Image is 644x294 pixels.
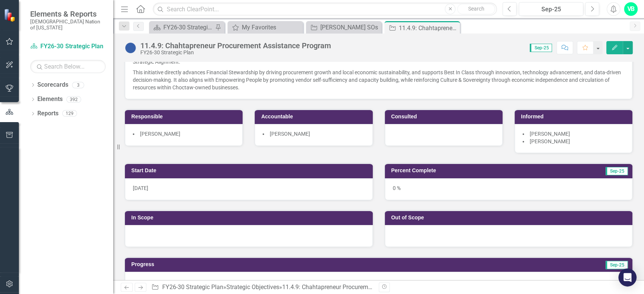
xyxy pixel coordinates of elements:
[133,57,624,67] p: Strategic Alignment:
[66,96,81,103] div: 392
[308,23,380,32] a: [PERSON_NAME] SOs
[624,2,638,16] button: VB
[131,262,379,267] h3: Progress
[30,9,106,18] span: Elements & Reports
[229,23,301,32] a: My Favorites
[151,23,213,32] a: FY26-30 Strategic Plan
[618,268,636,286] div: Open Intercom Messenger
[163,23,213,32] div: FY26-30 Strategic Plan
[140,50,331,55] div: FY26-30 Strategic Plan
[391,168,548,173] h3: Percent Complete
[131,215,369,220] h3: In Scope
[131,168,369,173] h3: Start Date
[282,283,432,291] div: 11.4.9: Chahtapreneur Procurement Assistance Program
[30,42,106,51] a: FY26-30 Strategic Plan
[519,2,583,16] button: Sep-25
[606,261,628,269] span: Sep-25
[140,131,180,137] span: [PERSON_NAME]
[530,44,552,52] span: Sep-25
[140,41,331,50] div: 11.4.9: Chahtapreneur Procurement Assistance Program
[37,109,58,118] a: Reports
[391,114,499,119] h3: Consulted
[162,283,223,291] a: FY26-30 Strategic Plan
[4,8,17,21] img: ClearPoint Strategy
[72,82,84,88] div: 3
[153,3,497,16] input: Search ClearPoint...
[62,110,77,117] div: 129
[261,114,369,119] h3: Accountable
[530,131,570,137] span: [PERSON_NAME]
[226,283,279,291] a: Strategic Objectives
[521,5,581,14] div: Sep-25
[151,283,373,292] div: » »
[606,167,628,175] span: Sep-25
[37,81,68,89] a: Scorecards
[270,131,310,137] span: [PERSON_NAME]
[457,4,495,14] button: Search
[37,95,63,104] a: Elements
[385,178,633,200] div: 0 %
[30,18,106,31] small: [DEMOGRAPHIC_DATA] Nation of [US_STATE]
[30,60,106,73] input: Search Below...
[133,67,624,91] p: This initiative directly advances Financial Stewardship by driving procurement growth and local e...
[124,42,137,54] img: Not Started
[242,23,301,32] div: My Favorites
[391,215,629,220] h3: Out of Scope
[131,114,239,119] h3: Responsible
[521,114,629,119] h3: Informed
[399,23,458,33] div: 11.4.9: Chahtapreneur Procurement Assistance Program
[468,6,484,12] span: Search
[133,185,148,191] span: [DATE]
[530,138,570,144] span: [PERSON_NAME]
[320,23,380,32] div: [PERSON_NAME] SOs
